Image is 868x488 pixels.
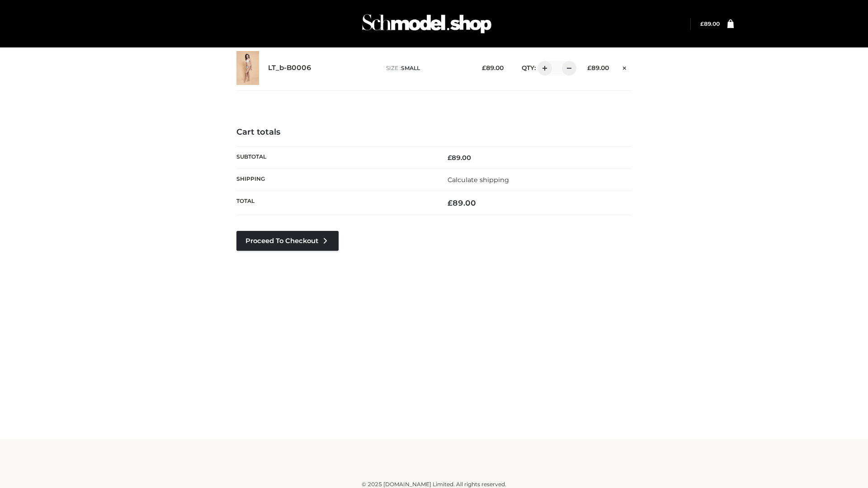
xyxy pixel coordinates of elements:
span: SMALL [401,65,420,71]
span: £ [587,64,591,71]
p: size : [386,64,468,72]
a: Proceed to Checkout [236,231,339,251]
bdi: 89.00 [448,198,476,207]
th: Shipping [236,169,434,191]
bdi: 89.00 [587,64,609,71]
a: Remove this item [618,61,632,73]
th: Subtotal [236,146,434,169]
bdi: 89.00 [700,20,720,27]
bdi: 89.00 [482,64,504,71]
a: LT_b-B0006 [268,64,311,72]
th: Total [236,191,434,215]
span: £ [448,154,452,162]
span: £ [448,198,453,207]
div: QTY: [513,61,573,75]
span: £ [700,20,704,27]
img: Schmodel Admin 964 [359,6,495,42]
h4: Cart totals [236,127,632,137]
a: £89.00 [700,20,720,27]
bdi: 89.00 [448,154,471,162]
span: £ [482,64,486,71]
a: Calculate shipping [448,176,509,184]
